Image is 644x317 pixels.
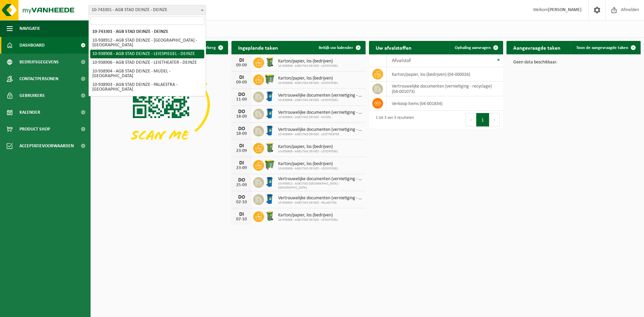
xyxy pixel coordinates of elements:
[278,98,362,102] span: 10-938908 - AGB STAD DEINZE - LEIESPIEGEL
[89,5,206,15] span: 10-743301 - AGB STAD DEINZE - DEINZE
[278,81,338,85] span: 10-938908 - AGB STAD DEINZE - LEIESPIEGEL
[94,54,228,155] img: Download de VHEPlus App
[278,218,338,222] span: 10-938908 - AGB STAD DEINZE - LEIESPIEGEL
[90,28,204,36] li: 10-743301 - AGB STAD DEINZE - DEINZE
[19,70,58,87] span: Contactpersonen
[313,41,365,54] a: Bekijk uw kalender
[235,92,248,97] div: DO
[235,58,248,63] div: DI
[235,97,248,102] div: 11-09
[235,160,248,166] div: DI
[278,150,338,154] span: 10-938908 - AGB STAD DEINZE - LEIESPIEGEL
[548,7,582,12] strong: [PERSON_NAME]
[513,60,634,65] p: Geen data beschikbaar.
[235,109,248,114] div: DO
[235,195,248,200] div: DO
[372,112,414,127] div: 1 tot 3 van 3 resultaten
[319,46,353,50] span: Bekijk uw kalender
[466,113,476,126] button: Previous
[387,67,503,82] td: karton/papier, los (bedrijven) (04-000026)
[235,143,248,149] div: DI
[506,41,567,54] h2: Aangevraagde taken
[278,64,338,68] span: 10-938908 - AGB STAD DEINZE - LEIESPIEGEL
[235,114,248,119] div: 18-09
[264,56,275,68] img: WB-0240-HPE-GN-51
[571,41,640,54] a: Toon de aangevraagde taken
[235,183,248,188] div: 25-09
[235,212,248,217] div: DI
[264,91,275,102] img: WB-0240-HPE-BE-09
[392,58,411,63] span: Afvalstof
[278,127,362,133] span: Vertrouwelijke documenten (vernietiging - recyclage)
[278,110,362,115] span: Vertrouwelijke documenten (vernietiging - recyclage)
[278,182,362,190] span: 10-938912 - AGB STAD [GEOGRAPHIC_DATA] - [GEOGRAPHIC_DATA]
[235,126,248,131] div: DO
[278,201,362,205] span: 10-938903 - AGB STAD DEINZE - PALAESTRA
[278,76,338,81] span: Karton/papier, los (bedrijven)
[235,75,248,80] div: DI
[264,125,275,136] img: WB-0240-HPE-BE-09
[278,161,338,167] span: Karton/papier, los (bedrijven)
[489,113,500,126] button: Next
[235,166,248,170] div: 23-09
[278,133,362,137] span: 10-938906 - AGB STAD DEINZE - LEIETHEATER
[19,20,40,37] span: Navigatie
[278,59,338,64] span: Karton/papier, los (bedrijven)
[278,196,362,201] span: Vertrouwelijke documenten (vernietiging - recyclage)
[264,193,275,205] img: WB-0240-HPE-BE-09
[387,96,503,111] td: verkoop items (04-001834)
[278,144,338,150] span: Karton/papier, los (bedrijven)
[235,80,248,85] div: 09-09
[19,54,59,70] span: Bedrijfsgegevens
[387,82,503,96] td: vertrouwelijke documenten (vernietiging - recyclage) (04-001073)
[19,121,50,138] span: Product Shop
[264,159,275,170] img: WB-0770-HPE-GN-51
[90,58,204,67] li: 10-938906 - AGB STAD DEINZE - LEIETHEATER - DEINZE
[449,41,502,54] a: Ophaling aanvragen
[264,210,275,222] img: WB-0240-HPE-GN-51
[576,46,628,50] span: Toon de aangevraagde taken
[278,167,338,171] span: 10-938908 - AGB STAD DEINZE - LEIESPIEGEL
[264,176,275,188] img: WB-0240-HPE-BE-09
[196,41,227,54] button: Verberg
[455,46,491,50] span: Ophaling aanvragen
[90,81,204,94] li: 10-938903 - AGB STAD DEINZE - PALAESTRA - [GEOGRAPHIC_DATA]
[278,93,362,98] span: Vertrouwelijke documenten (vernietiging - recyclage)
[19,104,40,121] span: Kalender
[264,142,275,153] img: WB-0240-HPE-GN-51
[231,41,285,54] h2: Ingeplande taken
[90,36,204,50] li: 10-938912 - AGB STAD DEINZE - [GEOGRAPHIC_DATA] - [GEOGRAPHIC_DATA]
[19,87,45,104] span: Gebruikers
[369,41,418,54] h2: Uw afvalstoffen
[89,5,206,15] span: 10-743301 - AGB STAD DEINZE - DEINZE
[90,50,204,58] li: 10-938908 - AGB STAD DEINZE - LEIESPIEGEL - DEINZE
[90,67,204,81] li: 10-938904 - AGB STAD DEINZE - MUDEL - [GEOGRAPHIC_DATA]
[235,200,248,205] div: 02-10
[235,63,248,68] div: 09-09
[19,37,45,54] span: Dashboard
[235,217,248,222] div: 07-10
[235,177,248,183] div: DO
[235,149,248,153] div: 23-09
[235,131,248,136] div: 18-09
[476,113,489,126] button: 1
[278,213,338,218] span: Karton/papier, los (bedrijven)
[90,94,204,103] li: 10-938828 - STAD DEINZE-RAC - DEINZE
[19,138,74,154] span: Acceptatievoorwaarden
[278,115,362,119] span: 10-938904 - AGB STAD DEINZE - MUDEL
[278,176,362,182] span: Vertrouwelijke documenten (vernietiging - recyclage)
[201,46,216,50] span: Verberg
[264,108,275,119] img: WB-0240-HPE-BE-09
[264,73,275,85] img: WB-0770-HPE-GN-51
